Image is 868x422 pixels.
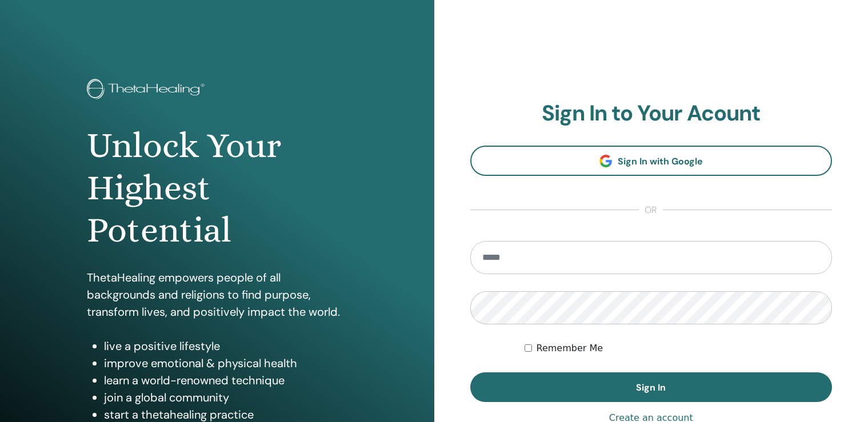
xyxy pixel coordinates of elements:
[104,372,347,389] li: learn a world-renowned technique
[470,101,833,127] h2: Sign In to Your Acount
[87,269,347,320] p: ThetaHealing empowers people of all backgrounds and religions to find purpose, transform lives, a...
[618,155,703,167] span: Sign In with Google
[470,372,833,402] button: Sign In
[104,389,347,406] li: join a global community
[87,124,347,252] h1: Unlock Your Highest Potential
[537,341,603,355] label: Remember Me
[639,203,663,217] span: or
[525,341,832,355] div: Keep me authenticated indefinitely or until I manually logout
[470,146,833,176] a: Sign In with Google
[636,381,666,393] span: Sign In
[104,337,347,355] li: live a positive lifestyle
[104,355,347,372] li: improve emotional & physical health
